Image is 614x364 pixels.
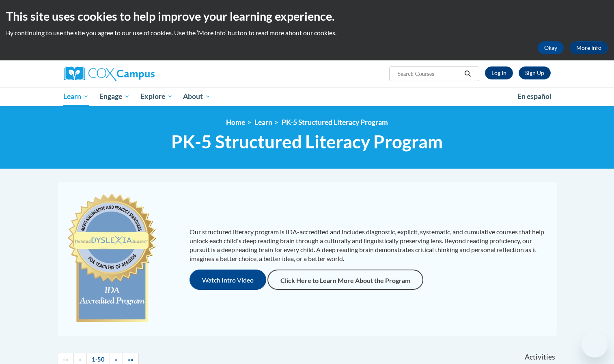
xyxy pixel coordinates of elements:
a: More Info [570,41,608,54]
a: En español [512,88,557,105]
span: PK-5 Structured Literacy Program [171,131,443,152]
a: Click Here to Learn More About the Program [267,270,423,290]
span: » [115,356,118,363]
span: «« [63,356,69,363]
h2: This site uses cookies to help improve your learning experience. [6,8,608,24]
div: Main menu [52,87,563,106]
button: Search [461,69,474,79]
a: Home [226,118,245,126]
span: »» [128,356,134,363]
img: Cox Campus [64,66,155,81]
img: c477cda6-e343-453b-bfce-d6f9e9818e1c.png [66,190,159,328]
span: En español [517,92,552,101]
a: PK-5 Structured Literacy Program [282,118,388,126]
a: Cox Campus [64,66,218,81]
a: Learn [58,87,95,106]
p: By continuing to use the site you agree to our use of cookies. Use the ‘More info’ button to read... [6,28,608,37]
button: Okay [538,41,564,54]
a: Learn [254,118,272,126]
a: Engage [94,87,135,106]
span: Activities [525,353,555,362]
iframe: Button to launch messaging window [582,332,608,358]
a: Log In [485,66,513,79]
p: Our structured literacy program is IDA-accredited and includes diagnostic, explicit, systematic, ... [190,227,549,263]
span: Learn [63,92,89,101]
button: Watch Intro Video [190,270,266,290]
a: Register [519,66,551,79]
a: Explore [135,87,178,106]
span: About [183,92,211,101]
span: Engage [99,92,130,101]
a: About [178,87,216,106]
span: Explore [140,92,173,101]
span: « [79,356,82,363]
input: Search Courses [396,69,461,79]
